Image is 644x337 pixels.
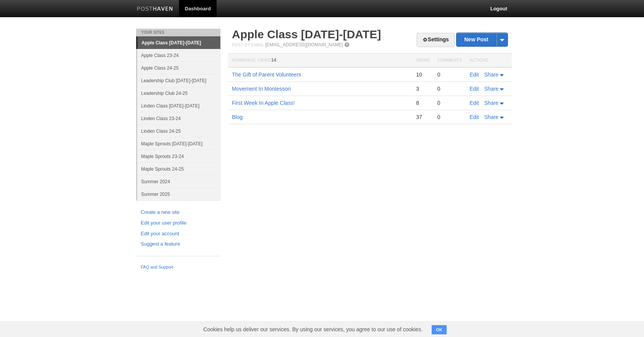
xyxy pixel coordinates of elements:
[417,33,455,47] a: Settings
[137,99,220,112] a: Linden Class [DATE]-[DATE]
[416,85,429,92] div: 3
[228,54,412,68] th: Homepage Views
[141,219,216,227] a: Edit your user profile
[271,57,276,63] span: 14
[470,100,479,106] a: Edit
[484,72,498,78] span: Share
[141,230,216,238] a: Edit your account
[141,264,216,271] a: FAQ and Support
[416,71,429,78] div: 10
[137,188,220,200] a: Summer 2025
[232,100,295,106] a: First Week In Apple Class!
[437,99,462,106] div: 0
[137,7,173,12] img: Posthaven-bar
[434,54,466,68] th: Comments
[137,112,220,125] a: Linden Class 23-24
[137,175,220,188] a: Summer 2024
[137,62,220,74] a: Apple Class 24-25
[232,72,301,78] a: The Gift of Parent Volunteers
[432,325,447,334] button: OK
[195,322,430,337] span: Cookies help us deliver our services. By using our services, you agree to our use of cookies.
[470,114,479,120] a: Edit
[437,71,462,78] div: 0
[232,114,243,120] a: Blog
[412,54,433,68] th: Views
[416,114,429,120] div: 37
[470,86,479,92] a: Edit
[484,86,498,92] span: Share
[232,28,381,41] a: Apple Class [DATE]-[DATE]
[137,49,220,62] a: Apple Class 23-24
[137,137,220,150] a: Maple Sprouts [DATE]-[DATE]
[136,29,220,36] li: Your Sites
[137,87,220,99] a: Leadership Club 24-25
[138,37,220,49] a: Apple Class [DATE]-[DATE]
[437,114,462,120] div: 0
[466,54,512,68] th: Actions
[265,42,343,47] a: [EMAIL_ADDRESS][DOMAIN_NAME]
[232,42,264,47] span: Post by Email
[137,150,220,163] a: Maple Sprouts 23-24
[137,125,220,137] a: Linden Class 24-25
[457,33,508,46] a: New Post
[137,74,220,87] a: Leadership Club [DATE]-[DATE]
[484,114,498,120] span: Share
[437,85,462,92] div: 0
[416,99,429,106] div: 8
[137,163,220,175] a: Maple Sprouts 24-25
[141,240,216,248] a: Suggest a feature
[141,208,216,217] a: Create a new site
[232,86,291,92] a: Movement In Montessori
[484,100,498,106] span: Share
[470,72,479,78] a: Edit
